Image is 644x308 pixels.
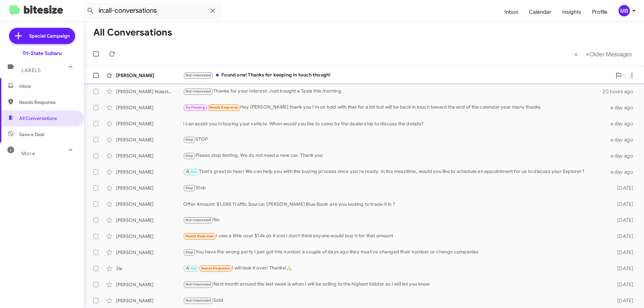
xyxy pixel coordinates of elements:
div: Zie [116,265,183,272]
div: a day ago [606,152,639,159]
div: STOP [183,136,606,143]
div: [PERSON_NAME] [116,104,183,111]
div: [PERSON_NAME] [116,120,183,127]
div: That's great to hear! We can help you with the buying process once you're ready. In the meantime,... [183,168,606,176]
div: [PERSON_NAME] [116,152,183,159]
div: 20 hours ago [602,88,639,95]
div: [PERSON_NAME] [116,249,183,256]
div: a day ago [606,136,639,143]
div: [PERSON_NAME] [116,297,183,304]
div: [DATE] [606,201,639,207]
div: Thanks for your interest. Just bought a Tesla this morning. [183,87,602,95]
span: Stop [185,137,194,142]
span: Save a Deal [19,131,44,138]
div: [DATE] [606,249,639,256]
div: You have the wrong party I just got this number a couple of days ago they must've changed their n... [183,248,606,256]
div: [PERSON_NAME] [116,217,183,224]
div: [DATE] [606,233,639,240]
button: Next [582,47,636,61]
span: All Conversations [19,115,57,122]
span: Stop [185,153,194,158]
div: [PERSON_NAME] [116,136,183,143]
span: Stop [185,186,194,190]
a: Special Campaign [9,28,75,44]
span: 🔥 Hot [185,170,197,174]
nav: Page navigation example [571,47,636,61]
span: Try Pausing [185,105,205,110]
span: Not-Interested [185,89,211,94]
div: Next month around the last week is when I will be selling to the highest bidder so I will let you... [183,281,606,288]
span: Special Campaign [29,33,70,39]
div: [DATE] [606,217,639,224]
div: a day ago [606,169,639,175]
div: Stop [183,184,606,192]
span: Inbox [19,83,76,89]
span: Not-Interested [185,218,211,222]
div: [DATE] [606,265,639,272]
div: Found one! Thanks for keeping in touch though! [183,71,612,79]
div: [PERSON_NAME] Nolastname121491831 [116,88,183,95]
span: » [586,50,589,58]
div: [PERSON_NAME] [116,185,183,191]
a: Calendar [524,2,557,22]
div: [PERSON_NAME] [116,201,183,207]
div: I owe a little over $14k on it and I don't think anyone would buy it for that amount [183,232,606,240]
div: Offer Amount: $1,085 Traffic Source: [PERSON_NAME] Blue Book are you looking to trade it in ? [183,201,606,207]
div: I can assist you in buying your vehicle. When would you like to come by the dealership to discuss... [183,120,606,127]
span: Not-Interested [185,73,211,77]
a: Insights [557,2,587,22]
div: a day ago [606,120,639,127]
h1: All Conversations [93,27,172,38]
div: [DATE] [606,185,639,191]
span: More [21,150,35,157]
button: Previous [570,47,582,61]
span: Not-Interested [185,298,211,303]
a: Inbox [499,2,524,22]
div: Sold [183,297,606,304]
span: Needs Response [209,105,238,110]
span: Labels [21,67,41,73]
span: Stop [185,250,194,254]
span: 🔥 Hot [185,266,197,270]
div: [DATE] [606,297,639,304]
div: I will look it over! Thanks!🙏 [183,264,606,272]
div: [DATE] [606,281,639,288]
div: Please stop texting. We do not need a new car. Thank you [183,152,606,160]
span: Not-Interested [185,282,211,287]
div: [PERSON_NAME] [116,281,183,288]
div: Hey [PERSON_NAME] thank you I'm on hold with that for a bit but will be back in touch toward the ... [183,104,606,111]
div: [PERSON_NAME] [116,72,183,79]
div: [PERSON_NAME] [116,233,183,240]
span: « [574,50,578,58]
div: a day ago [606,104,639,111]
span: Older Messages [589,51,632,58]
div: [PERSON_NAME] [116,169,183,175]
span: Needs Response [201,266,230,270]
input: Search [81,3,222,19]
div: MB [619,5,630,16]
div: No [183,216,606,224]
button: MB [613,5,637,16]
span: Needs Response [19,99,76,106]
div: Tri-State Subaru [22,50,62,57]
span: Needs Response [185,234,214,238]
a: Profile [587,2,613,22]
